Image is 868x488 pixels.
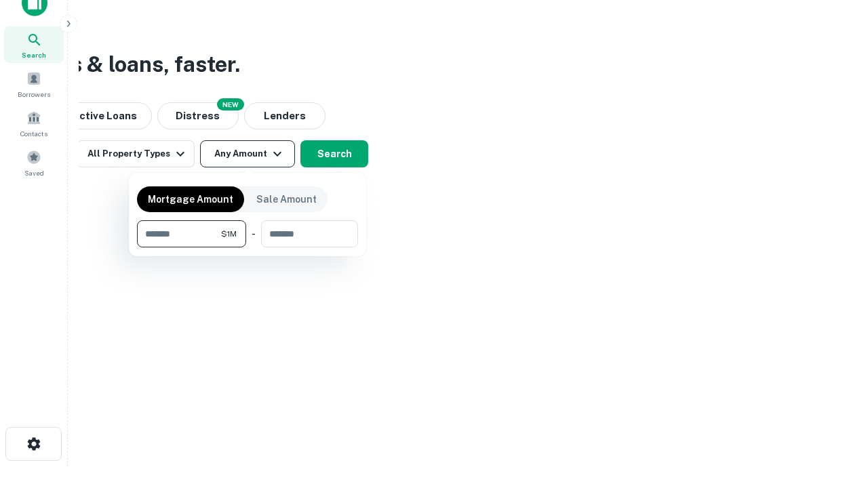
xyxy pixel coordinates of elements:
p: Mortgage Amount [148,192,233,207]
p: Sale Amount [256,192,317,207]
iframe: Chat Widget [800,380,868,445]
div: - [252,220,256,247]
span: $1M [221,228,237,240]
